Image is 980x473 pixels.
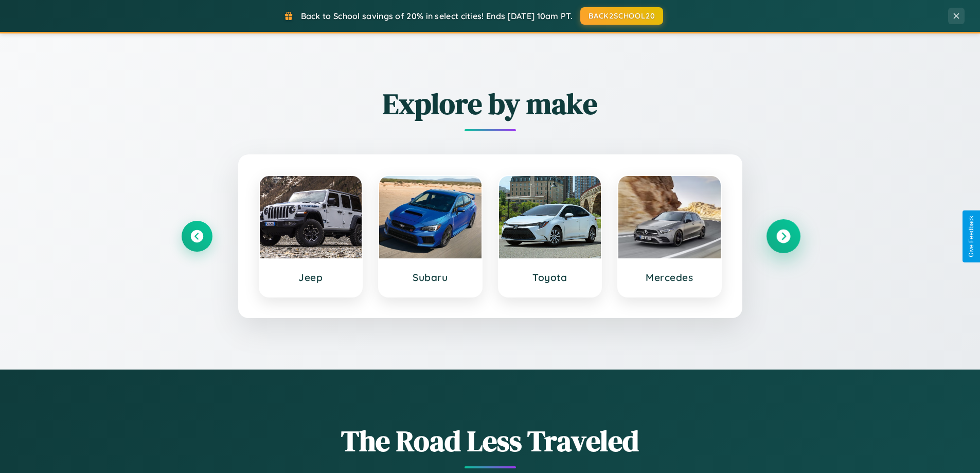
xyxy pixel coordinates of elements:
[629,271,710,284] h3: Mercedes
[509,271,591,284] h3: Toyota
[968,216,975,257] div: Give Feedback
[389,271,471,284] h3: Subaru
[182,421,799,461] h1: The Road Less Traveled
[301,11,573,21] span: Back to School savings of 20% in select cities! Ends [DATE] 10am PT.
[580,7,663,25] button: BACK2SCHOOL20
[270,271,352,284] h3: Jeep
[182,84,799,124] h2: Explore by make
